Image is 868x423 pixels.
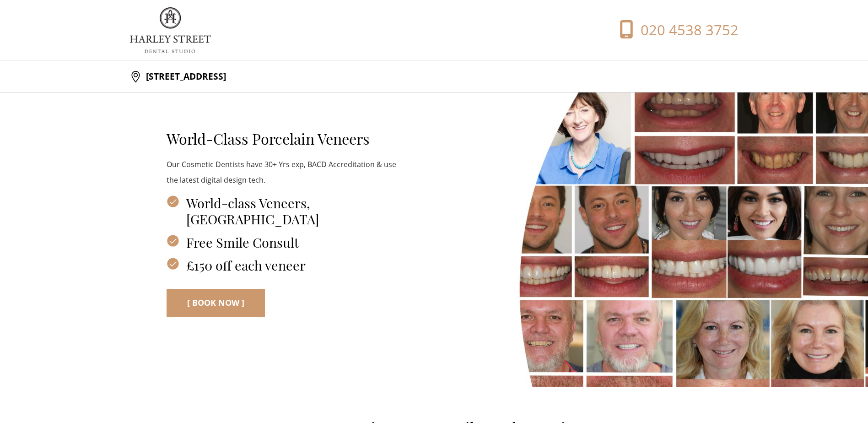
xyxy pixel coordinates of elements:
[167,289,265,317] a: [ BOOK NOW ]
[141,67,226,86] p: [STREET_ADDRESS]
[167,234,398,250] h3: Free Smile Consult
[167,195,398,227] h3: World-class Veneers, [GEOGRAPHIC_DATA]
[130,7,211,53] img: logo.png
[593,20,739,40] a: 020 4538 3752
[167,257,398,273] h3: £150 off each veneer
[167,130,398,148] h2: World-Class Porcelain Veneers
[167,157,398,188] p: Our Cosmetic Dentists have 30+ Yrs exp, BACD Accreditation & use the latest digital design tech.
